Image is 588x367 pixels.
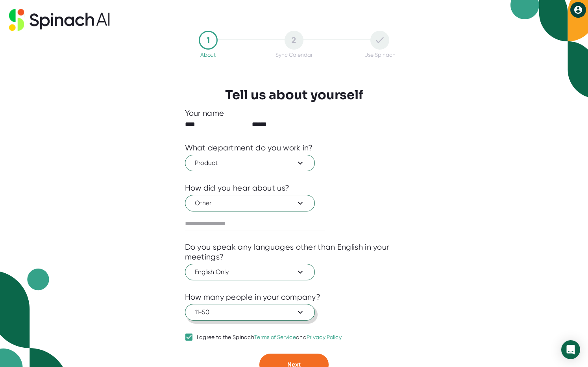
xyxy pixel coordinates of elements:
div: 1 [199,31,218,50]
span: English Only [195,267,305,277]
div: 2 [285,31,303,50]
div: Sync Calendar [276,52,312,58]
button: English Only [185,264,315,280]
div: About [200,52,216,58]
button: 11-50 [185,304,315,321]
div: What department do you work in? [185,143,313,153]
div: Open Intercom Messenger [561,340,580,359]
span: Other [195,198,305,208]
a: Privacy Policy [307,334,342,340]
div: I agree to the Spinach and [197,334,342,341]
div: How did you hear about us? [185,183,290,193]
button: Product [185,155,315,171]
button: Other [185,195,315,211]
a: Terms of Service [254,334,296,340]
div: Your name [185,108,403,118]
div: How many people in your company? [185,292,321,302]
div: Do you speak any languages other than English in your meetings? [185,242,403,262]
h3: Tell us about yourself [225,87,363,102]
span: 11-50 [195,308,305,317]
div: Use Spinach [364,52,396,58]
span: Product [195,158,305,168]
